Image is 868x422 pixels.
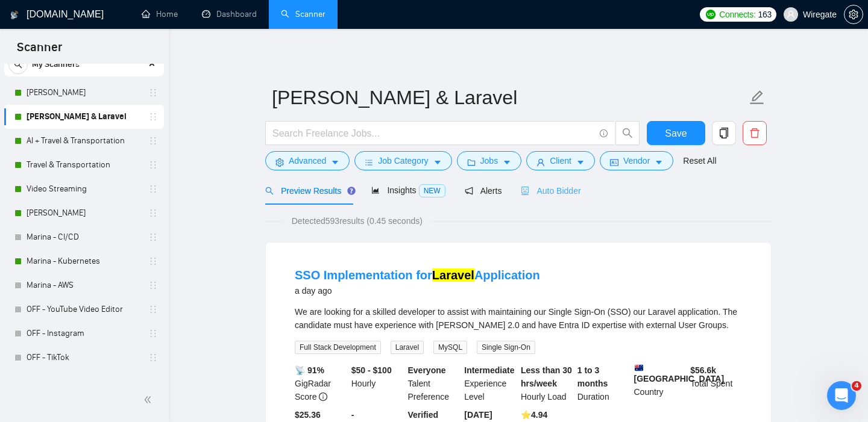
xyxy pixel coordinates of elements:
a: [PERSON_NAME] [27,81,141,105]
span: holder [148,281,158,290]
b: $25.36 [295,410,321,420]
span: Jobs [480,154,498,167]
span: holder [148,136,158,146]
span: info-circle [319,393,327,401]
a: [PERSON_NAME] [27,201,141,225]
input: Search Freelance Jobs... [272,126,594,141]
span: search [616,128,639,138]
span: holder [148,112,158,122]
span: caret-down [331,158,339,167]
span: My Scanners [32,52,80,76]
a: OFF - YouTube Video Editor [27,297,141,321]
div: Tooltip anchor [346,185,357,196]
b: Verified [408,410,439,420]
span: caret-down [576,158,585,167]
span: folder [467,158,476,167]
b: Less than 30 hrs/week [521,365,572,388]
iframe: Intercom live chat [827,381,856,410]
div: Total Spent [688,364,744,403]
b: ⭐️ 4.94 [521,410,547,420]
button: copy [712,121,736,145]
a: [PERSON_NAME] & Laravel [27,105,141,129]
span: caret-down [655,158,663,167]
span: MySQL [433,341,467,354]
button: idcardVendorcaret-down [600,151,673,170]
b: Everyone [408,365,446,375]
button: setting [844,5,863,24]
div: a day ago [295,284,540,298]
span: Alerts [465,186,502,196]
a: SSO Implementation forLaravelApplication [295,268,540,282]
b: - [351,410,354,420]
span: Single Sign-On [477,341,535,354]
a: Marina - AWS [27,273,141,297]
span: user [536,158,545,167]
span: 163 [758,8,772,21]
div: Duration [575,364,632,403]
b: 1 to 3 months [577,365,608,388]
span: Connects: [719,8,755,21]
button: barsJob Categorycaret-down [354,151,451,170]
span: holder [148,160,158,170]
span: double-left [143,394,156,406]
span: Scanner [7,39,72,64]
span: Client [550,154,571,167]
span: user [787,10,795,19]
b: $ 56.6k [690,365,716,375]
span: Auto Bidder [521,186,580,196]
span: holder [148,232,158,242]
span: robot [521,187,529,195]
span: Preview Results [265,186,352,196]
div: Experience Level [462,364,518,403]
a: AI + Travel & Transportation [27,129,141,153]
img: logo [10,5,19,25]
div: Talent Preference [406,364,462,403]
span: copy [712,128,735,138]
button: Save [647,121,705,145]
div: Hourly [349,364,406,403]
div: We are looking for a skilled developer to assist with maintaining our Single Sign-On (SSO) our La... [295,305,742,332]
a: Reset All [683,154,716,167]
a: Marina - CI/CD [27,225,141,249]
b: $50 - $100 [351,365,392,375]
div: GigRadar Score [292,364,349,403]
mark: Laravel [432,268,474,282]
span: Insights [371,185,445,195]
span: Vendor [623,154,650,167]
span: holder [148,88,158,98]
span: delete [743,128,766,138]
span: setting [844,10,863,19]
button: userClientcaret-down [526,151,595,170]
span: bars [365,158,373,167]
button: folderJobscaret-down [457,151,522,170]
div: Hourly Load [518,364,575,403]
span: holder [148,208,158,218]
a: OFF - TikTok [27,346,141,370]
span: Laravel [391,341,424,354]
span: edit [749,90,765,105]
span: search [265,187,274,195]
span: search [9,60,27,69]
a: homeHome [142,9,178,19]
span: area-chart [371,186,380,194]
img: 🇦🇺 [635,364,643,372]
span: Advanced [289,154,326,167]
a: OFF - AI [27,370,141,394]
span: Detected 593 results (0.45 seconds) [283,214,431,228]
span: caret-down [433,158,442,167]
b: Intermediate [464,365,514,375]
span: idcard [610,158,618,167]
b: [DATE] [464,410,492,420]
b: [GEOGRAPHIC_DATA] [634,364,725,383]
a: Video Streaming [27,177,141,201]
span: holder [148,377,158,386]
button: delete [743,121,767,145]
a: OFF - Instagram [27,321,141,346]
img: upwork-logo.png [706,10,715,19]
span: info-circle [600,129,608,137]
span: setting [275,158,284,167]
button: search [615,121,640,145]
span: Job Category [378,154,428,167]
span: Full Stack Development [295,341,381,354]
span: holder [148,184,158,194]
